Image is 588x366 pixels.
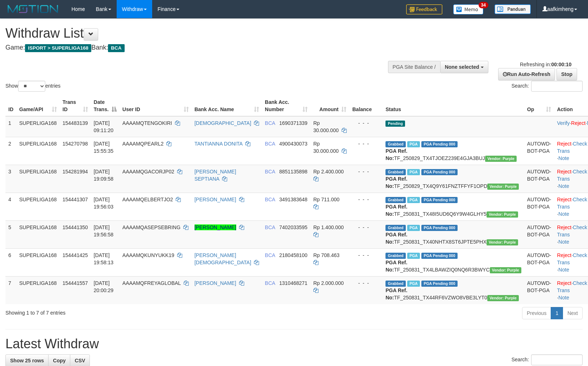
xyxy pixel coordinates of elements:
[558,183,569,189] a: Note
[524,220,554,248] td: AUTOWD-BOT-PGA
[557,169,587,182] a: Check Trans
[63,141,88,147] span: 154270798
[265,197,275,202] span: BCA
[385,148,407,161] b: PGA Ref. No:
[531,354,583,365] input: Search:
[490,267,521,273] span: Vendor URL: https://trx4.1velocity.biz
[558,295,569,300] a: Note
[524,193,554,220] td: AUTOWD-BOT-PGA
[557,280,571,286] a: Reject
[16,165,60,193] td: SUPERLIGA168
[5,44,385,51] h4: Game: Bank:
[385,176,407,189] b: PGA Ref. No:
[60,96,91,116] th: Trans ID: activate to sort column ascending
[557,252,571,258] a: Reject
[5,81,61,92] label: Show entries
[557,169,571,174] a: Reject
[94,280,114,293] span: [DATE] 20:00:29
[440,61,488,73] button: None selected
[557,120,570,126] a: Verify
[385,253,406,259] span: Grabbed
[383,193,524,220] td: TF_250831_TX48I5UD6Q6Y9W4GLHY5
[352,119,380,127] div: - - -
[279,280,308,286] span: Copy 1310468271 to clipboard
[313,120,339,133] span: Rp 30.000.000
[453,4,484,14] img: Button%20Memo.svg
[265,252,275,258] span: BCA
[383,276,524,304] td: TF_250831_TX44RF6VZWO8VBE3LYT0
[195,197,236,202] a: [PERSON_NAME]
[120,96,192,116] th: User ID: activate to sort column ascending
[385,121,405,127] span: Pending
[557,224,571,230] a: Reject
[10,358,44,363] span: Show 25 rows
[195,252,251,265] a: [PERSON_NAME][DEMOGRAPHIC_DATA]
[279,224,308,230] span: Copy 7402033595 to clipboard
[122,197,173,202] span: AAAAMQELBERTJO2
[385,225,406,231] span: Grabbed
[407,225,420,231] span: Marked by aafsoycanthlai
[16,276,60,304] td: SUPERLIGA168
[122,280,181,286] span: AAAAMQFREYAGLOBAL
[551,62,571,67] strong: 00:00:10
[522,307,551,319] a: Previous
[388,61,440,73] div: PGA Site Balance /
[313,280,344,286] span: Rp 2.000.000
[94,141,114,154] span: [DATE] 15:55:35
[557,252,587,265] a: Check Trans
[352,252,380,259] div: - - -
[122,169,174,174] span: AAAAMQGACORJP02
[16,137,60,165] td: SUPERLIGA168
[557,141,587,154] a: Check Trans
[265,169,275,174] span: BCA
[265,280,275,286] span: BCA
[5,276,16,304] td: 7
[195,169,236,182] a: [PERSON_NAME] SEPTIANA
[445,64,479,70] span: None selected
[122,252,174,258] span: AAAAMQKUNYUKK19
[195,141,243,147] a: TANTIANNA DONITA
[279,120,308,126] span: Copy 1690371339 to clipboard
[524,248,554,276] td: AUTOWD-BOT-PGA
[495,4,531,14] img: panduan.png
[313,224,344,230] span: Rp 1.400.000
[279,169,308,174] span: Copy 8851135898 to clipboard
[557,141,571,147] a: Reject
[279,141,308,147] span: Copy 4900430073 to clipboard
[383,220,524,248] td: TF_250831_TX40NHTX8ST6JPTE5PHX
[122,120,172,126] span: AAAAMQTENGOKIRI
[5,96,16,116] th: ID
[122,224,180,230] span: AAAAMQASEPSEBRING
[16,248,60,276] td: SUPERLIGA168
[5,165,16,193] td: 3
[94,252,114,265] span: [DATE] 19:58:13
[16,96,60,116] th: Game/API: activate to sort column ascending
[383,96,524,116] th: Status
[16,220,60,248] td: SUPERLIGA168
[313,141,339,154] span: Rp 30.000.000
[385,287,407,300] b: PGA Ref. No:
[313,252,339,258] span: Rp 708.463
[524,165,554,193] td: AUTOWD-BOT-PGA
[385,260,407,273] b: PGA Ref. No:
[557,197,571,202] a: Reject
[407,253,420,259] span: Marked by aafsoycanthlai
[265,141,275,147] span: BCA
[265,224,275,230] span: BCA
[512,354,583,365] label: Search:
[16,193,60,220] td: SUPERLIGA168
[25,44,91,52] span: ISPORT > SUPERLIGA168
[195,224,236,230] a: [PERSON_NAME]
[5,248,16,276] td: 6
[385,281,406,287] span: Grabbed
[557,280,587,293] a: Check Trans
[407,197,420,203] span: Marked by aafsoycanthlai
[63,197,88,202] span: 154441307
[385,232,407,245] b: PGA Ref. No:
[512,81,583,92] label: Search:
[122,141,164,147] span: AAAAMQPEARL2
[279,197,308,202] span: Copy 3491383648 to clipboard
[558,239,569,245] a: Note
[407,281,420,287] span: Marked by aafsoycanthlai
[556,68,577,80] a: Stop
